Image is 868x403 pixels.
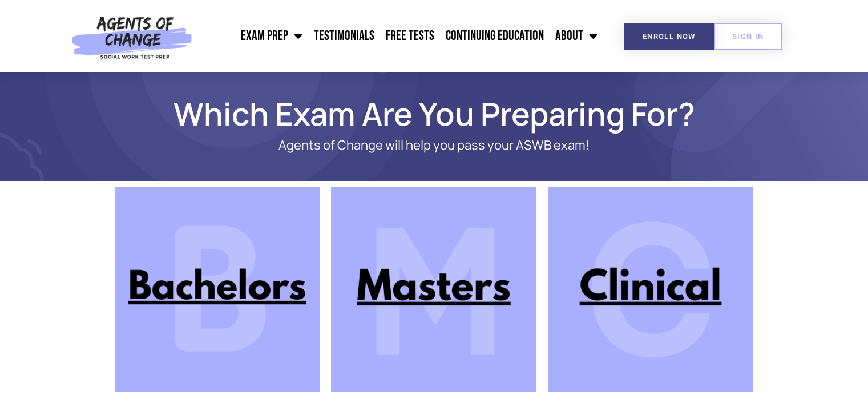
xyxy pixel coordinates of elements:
[198,22,603,50] nav: Menu
[380,22,440,50] a: Free Tests
[235,22,308,50] a: Exam Prep
[643,33,696,40] span: Enroll Now
[155,138,714,152] p: Agents of Change will help you pass your ASWB exam!
[550,22,603,50] a: About
[308,22,380,50] a: Testimonials
[624,23,714,50] a: Enroll Now
[440,22,550,50] a: Continuing Education
[732,33,764,40] span: SIGN IN
[109,100,760,127] h1: Which Exam Are You Preparing For?
[714,23,782,50] a: SIGN IN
